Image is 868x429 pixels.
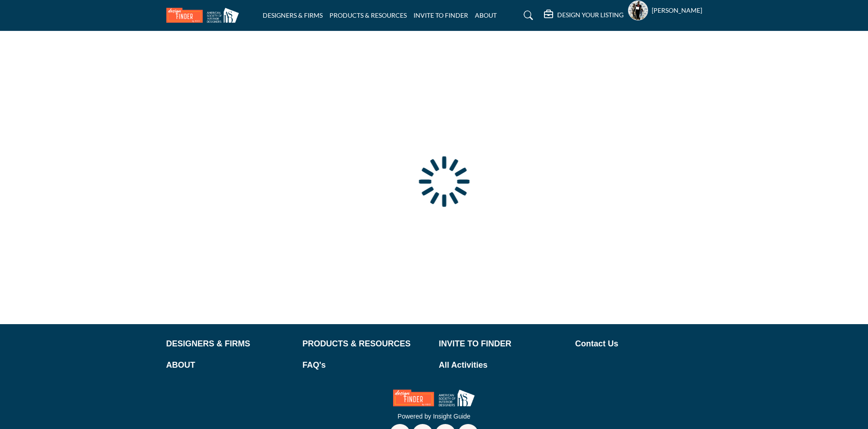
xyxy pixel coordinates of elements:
a: PRODUCTS & RESOURCES [303,338,429,350]
h5: DESIGN YOUR LISTING [557,11,624,19]
img: Site Logo [166,8,244,23]
button: Show hide supplier dropdown [628,0,648,20]
a: INVITE TO FINDER [414,11,468,19]
a: Search [515,8,539,23]
h5: [PERSON_NAME] [652,6,702,15]
div: DESIGN YOUR LISTING [544,10,624,21]
a: Powered by Insight Guide [398,413,470,420]
a: ABOUT [475,11,497,19]
a: FAQ's [303,359,429,371]
img: No Site Logo [393,390,475,406]
a: ABOUT [166,359,293,371]
a: DESIGNERS & FIRMS [263,11,323,19]
a: PRODUCTS & RESOURCES [329,11,407,19]
a: DESIGNERS & FIRMS [166,338,293,350]
a: INVITE TO FINDER [439,338,566,350]
a: All Activities [439,359,566,371]
a: Contact Us [575,338,702,350]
